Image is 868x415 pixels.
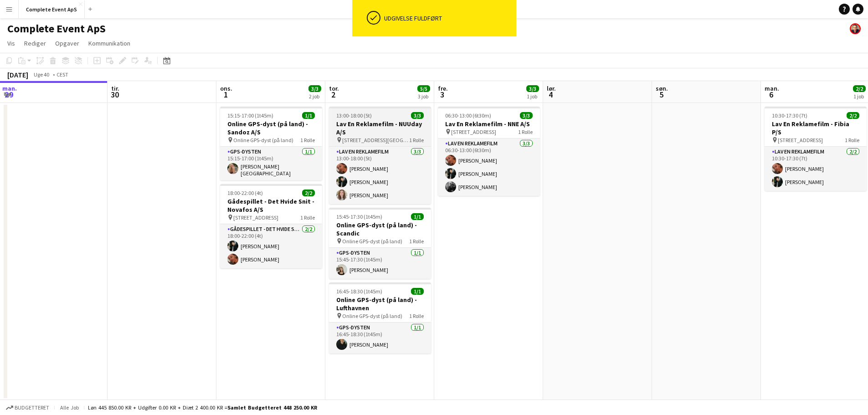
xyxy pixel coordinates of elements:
[411,288,424,295] span: 1/1
[765,107,867,191] app-job-card: 10:30-17:30 (7t)2/2Lav En Reklamefilm - Fibia P/S [STREET_ADDRESS]1 RolleLav En Reklamefilm2/210:...
[227,404,317,411] span: Samlet budgetteret 448 250.00 KR
[342,137,409,143] span: [STREET_ADDRESS][GEOGRAPHIC_DATA]
[220,184,322,268] app-job-card: 18:00-22:00 (4t)2/2Gådespillet - Det Hvide Snit - Novafos A/S [STREET_ADDRESS]1 RolleGådespillet ...
[527,93,539,100] div: 1 job
[656,84,668,92] span: søn.
[88,404,317,411] div: Løn 445 850.00 KR + Udgifter 0.00 KR + Diæt 2 400.00 KR =
[55,39,79,47] span: Opgaver
[4,37,19,49] a: Vis
[220,84,232,92] span: ons.
[850,23,861,34] app-user-avatar: Christian Brøckner
[853,85,866,92] span: 2/2
[545,89,556,100] span: 4
[526,85,539,92] span: 3/3
[233,214,278,221] span: [STREET_ADDRESS]
[300,214,315,221] span: 1 Rolle
[778,137,823,143] span: [STREET_ADDRESS]
[220,147,322,180] app-card-role: GPS-dysten1/115:15-17:00 (1t45m)[PERSON_NAME][GEOGRAPHIC_DATA]
[328,89,339,100] span: 2
[438,107,540,196] app-job-card: 06:30-13:00 (6t30m)3/3Lav En Reklamefilm - NNE A/S [STREET_ADDRESS]1 RolleLav En Reklamefilm3/306...
[219,89,232,100] span: 1
[437,89,448,100] span: 3
[329,107,431,204] app-job-card: 13:00-18:00 (5t)3/3Lav En Reklamefilm - NUUday A/S [STREET_ADDRESS][GEOGRAPHIC_DATA]1 RolleLav En...
[19,0,85,18] button: Complete Event ApS
[15,405,49,411] span: Budgetteret
[220,224,322,268] app-card-role: Gådespillet - Det Hvide Snit2/218:00-22:00 (4t)[PERSON_NAME][PERSON_NAME]
[329,208,431,279] app-job-card: 15:45-17:30 (1t45m)1/1Online GPS-dyst (på land) - Scandic Online GPS-dyst (på land)1 RolleGPS-dys...
[110,89,119,100] span: 30
[5,403,51,413] button: Budgetteret
[336,112,372,119] span: 13:00-18:00 (5t)
[418,93,430,100] div: 3 job
[847,112,859,119] span: 2/2
[763,89,779,100] span: 6
[451,128,496,135] span: [STREET_ADDRESS]
[765,120,867,136] h3: Lav En Reklamefilm - Fibia P/S
[417,85,430,92] span: 5/5
[336,213,382,220] span: 15:45-17:30 (1t45m)
[384,14,513,22] div: Udgivelse fuldført
[520,112,533,119] span: 3/3
[227,112,273,119] span: 15:15-17:00 (1t45m)
[233,137,293,143] span: Online GPS-dyst (på land)
[547,84,556,92] span: lør.
[853,93,865,100] div: 1 job
[329,84,339,92] span: tor.
[7,22,106,36] h1: Complete Event ApS
[300,137,315,143] span: 1 Rolle
[438,84,448,92] span: fre.
[654,89,668,100] span: 5
[329,147,431,204] app-card-role: Lav En Reklamefilm3/313:00-18:00 (5t)[PERSON_NAME][PERSON_NAME][PERSON_NAME]
[329,248,431,279] app-card-role: GPS-dysten1/115:45-17:30 (1t45m)[PERSON_NAME]
[88,39,130,47] span: Kommunikation
[51,37,83,49] a: Opgaver
[409,313,424,319] span: 1 Rolle
[445,112,491,119] span: 06:30-13:00 (6t30m)
[409,238,424,245] span: 1 Rolle
[56,71,68,78] div: CEST
[7,39,15,47] span: Vis
[765,84,779,92] span: man.
[329,282,431,354] app-job-card: 16:45-18:30 (1t45m)1/1Online GPS-dyst (på land) - Lufthavnen Online GPS-dyst (på land)1 RolleGPS-...
[308,85,321,92] span: 3/3
[438,120,540,128] h3: Lav En Reklamefilm - NNE A/S
[21,37,50,49] a: Rediger
[220,120,322,136] h3: Online GPS-dyst (på land) - Sandoz A/S
[220,107,322,180] app-job-card: 15:15-17:00 (1t45m)1/1Online GPS-dyst (på land) - Sandoz A/S Online GPS-dyst (på land)1 RolleGPS-...
[342,313,402,319] span: Online GPS-dyst (på land)
[765,147,867,191] app-card-role: Lav En Reklamefilm2/210:30-17:30 (7t)[PERSON_NAME][PERSON_NAME]
[302,112,315,119] span: 1/1
[845,137,859,143] span: 1 Rolle
[227,190,263,196] span: 18:00-22:00 (4t)
[1,89,17,100] span: 29
[220,197,322,214] h3: Gådespillet - Det Hvide Snit - Novafos A/S
[329,120,431,136] h3: Lav En Reklamefilm - NUUday A/S
[342,238,402,245] span: Online GPS-dyst (på land)
[309,93,321,100] div: 2 job
[329,323,431,354] app-card-role: GPS-dysten1/116:45-18:30 (1t45m)[PERSON_NAME]
[411,213,424,220] span: 1/1
[2,84,17,92] span: man.
[30,71,53,78] span: Uge 40
[302,190,315,196] span: 2/2
[111,84,119,92] span: tir.
[329,221,431,237] h3: Online GPS-dyst (på land) - Scandic
[772,112,807,119] span: 10:30-17:30 (7t)
[518,128,533,135] span: 1 Rolle
[85,37,134,49] a: Kommunikation
[409,137,424,143] span: 1 Rolle
[7,70,28,79] div: [DATE]
[438,138,540,196] app-card-role: Lav En Reklamefilm3/306:30-13:00 (6t30m)[PERSON_NAME][PERSON_NAME][PERSON_NAME]
[336,288,382,295] span: 16:45-18:30 (1t45m)
[411,112,424,119] span: 3/3
[24,39,46,47] span: Rediger
[58,404,80,411] span: Alle job
[329,296,431,312] h3: Online GPS-dyst (på land) - Lufthavnen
